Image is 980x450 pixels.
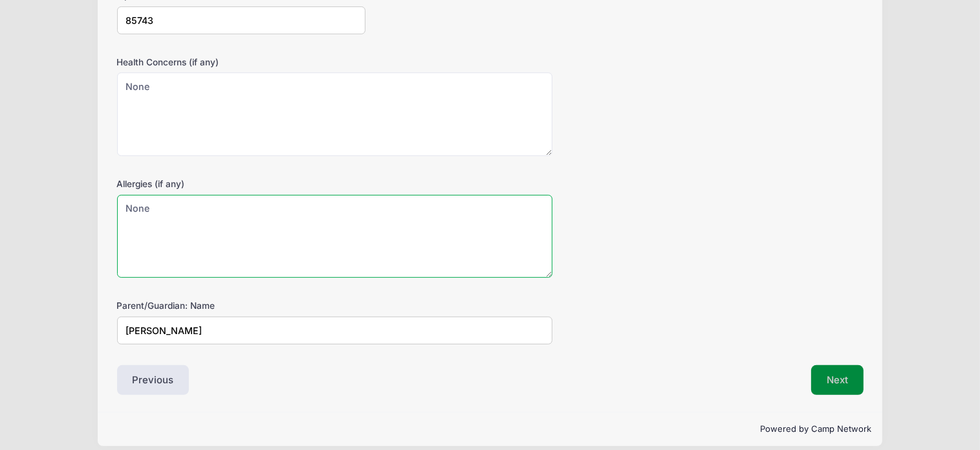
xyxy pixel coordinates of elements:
[117,56,366,69] label: Health Concerns (if any)
[117,299,366,312] label: Parent/Guardian: Name
[109,423,872,436] p: Powered by Camp Network
[117,365,190,395] button: Previous
[811,365,864,395] button: Next
[117,177,366,190] label: Allergies (if any)
[117,6,366,34] input: xxxxx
